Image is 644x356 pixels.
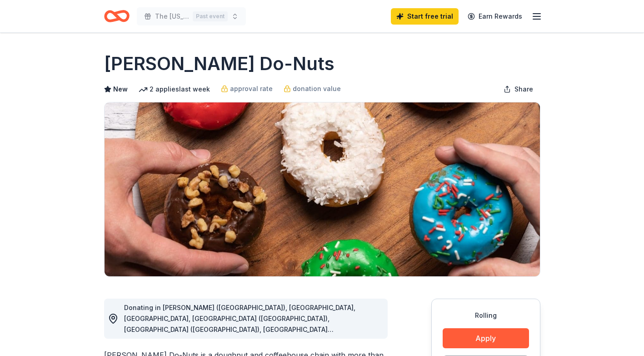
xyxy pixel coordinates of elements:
[155,11,189,22] span: The [US_STATE] Ballet at [GEOGRAPHIC_DATA] presents the 9th Annual Nutcracker Golf Classic
[391,8,459,25] a: Start free trial
[284,83,341,94] a: donation value
[113,84,128,95] span: New
[514,84,533,95] span: Share
[104,51,334,76] h1: [PERSON_NAME] Do-Nuts
[105,102,540,276] img: Image for Shipley Do-Nuts
[293,83,341,94] span: donation value
[193,11,228,21] div: Past event
[496,80,540,98] button: Share
[462,8,528,25] a: Earn Rewards
[230,83,273,94] span: approval rate
[443,310,529,321] div: Rolling
[221,83,273,94] a: approval rate
[443,328,529,348] button: Apply
[104,5,130,27] a: Home
[137,7,246,25] button: The [US_STATE] Ballet at [GEOGRAPHIC_DATA] presents the 9th Annual Nutcracker Golf ClassicPast event
[139,84,210,95] div: 2 applies last week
